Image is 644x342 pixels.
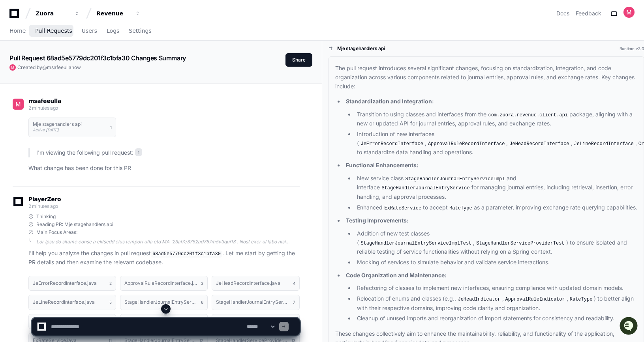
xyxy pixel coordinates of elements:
[293,299,295,305] span: 7
[576,9,601,17] button: Feedback
[33,127,59,132] span: Active [DATE]
[9,54,186,62] app-text-character-animate: Pull Request 68ad5e5779dc201f3c1bfa30 Changes Summary
[28,276,116,291] button: JeErrorRecordInterface.java2
[71,64,81,70] span: now
[346,162,419,168] strong: Functional Enhancements:
[27,59,130,67] div: Start new chat
[47,64,71,70] span: msafeeulla
[212,295,299,310] button: StageHandlerJournalEntryServiceImpl.java7
[13,99,24,110] img: ACg8ocIGyE0kh_m7NVDj9nnBZlU22jGpe0uOgJNRLRa85i1XKbkxVQ=s96-c
[107,22,119,40] a: Logs
[124,281,197,286] h1: ApprovalRuleRecordInterface.java
[355,110,637,128] li: Transition to using classes and interfaces from the package, aligning with a new or updated API f...
[448,205,474,212] code: RateType
[28,203,58,209] span: 2 minutes ago
[568,296,594,303] code: RateType
[623,7,635,18] img: ACg8ocIGyE0kh_m7NVDj9nnBZlU22jGpe0uOgJNRLRa85i1XKbkxVQ=s96-c
[135,148,142,156] span: 1
[573,140,635,148] code: JeLineRecordInterface
[33,281,97,286] h1: JeErrorRecordInterface.java
[620,46,644,52] div: Runtime v3.0
[28,249,300,267] p: I'll help you analyze the changes in pull request . Let me start by getting the PR details and th...
[56,82,96,89] a: Powered byPylon
[475,240,566,247] code: StageHandlerServiceProviderTest
[36,213,56,220] span: Thinking
[120,295,208,310] button: StageHandlerJournalEntryService.java6
[35,28,72,33] span: Pull Requests
[82,28,97,33] span: Users
[355,258,637,267] li: Mocking of services to simulate behavior and validate service interactions.
[134,61,144,71] button: Start new chat
[201,280,203,286] span: 3
[151,250,222,258] code: 68ad5e5779dc201f3c1bfa30
[9,22,26,40] a: Home
[35,22,72,40] a: Pull Requests
[109,280,112,286] span: 2
[28,164,300,173] p: What change has been done for this PR
[33,300,95,305] h1: JeLineRecordInterface.java
[96,9,130,17] div: Revenue
[346,217,409,224] strong: Testing Improvements:
[355,174,637,202] li: New service class and interface for managing journal entries, including retrieval, insertion, err...
[359,240,473,247] code: StageHandlerJournalEntryServiceImplTest
[337,45,385,52] h1: Mje stagehandlers api
[201,299,203,305] span: 6
[107,28,119,33] span: Logs
[426,140,506,148] code: ApprovalRuleRecordInterface
[36,221,113,228] span: Reading PR: Mje stagehandlers api
[355,284,637,293] li: Refactoring of classes to implement new interfaces, ensuring compliance with updated domain models.
[32,6,83,21] button: Zuora
[17,64,81,71] span: Created by
[129,22,151,40] a: Settings
[28,118,116,137] button: Mje stagehandlers apiActive [DATE]1
[285,53,312,67] button: Share
[42,64,47,70] span: @
[36,148,300,157] p: I'm viewing the following pull request:
[9,64,16,71] img: ACg8ocIGyE0kh_m7NVDj9nnBZlU22jGpe0uOgJNRLRa85i1XKbkxVQ=s96-c
[216,281,280,286] h1: JeHeadRecordInterface.java
[109,299,112,305] span: 5
[124,300,197,305] h1: StageHandlerJournalEntryService.java
[120,276,208,291] button: ApprovalRuleRecordInterface.java3
[335,64,638,91] p: The pull request introduces several significant changes, focusing on standardization, integration...
[216,300,289,305] h1: StageHandlerJournalEntryServiceImpl.java
[508,140,571,148] code: JeHeadRecordInterface
[293,280,295,286] span: 4
[359,140,424,148] code: JeErrorRecordInterface
[355,229,637,256] li: Addition of new test classes ( , ) to ensure isolated and reliable testing of service functionali...
[456,296,502,303] code: JeHeadIndicator
[28,295,116,310] button: JeLineRecordInterface.java5
[355,130,637,157] li: Introduction of new interfaces ( , , , , , , ) to standardize data handling and operations.
[355,203,637,213] li: Enhanced to accept as a parameter, improving exchange rate querying capabilities.
[504,296,567,303] code: ApprovalRuleIndicator
[93,6,144,21] button: Revenue
[486,112,569,119] code: com.zuora.revenue.client.api
[28,105,58,111] span: 2 minutes ago
[36,229,77,235] span: Main Focus Areas:
[8,59,22,73] img: 1756235613930-3d25f9e4-fa56-45dd-b3ad-e072dfbd1548
[82,22,97,40] a: Users
[79,83,96,89] span: Pylon
[9,28,26,33] span: Home
[8,32,144,44] div: Welcome
[619,316,640,337] iframe: Open customer support
[129,28,151,33] span: Settings
[383,205,423,212] code: ExRateService
[36,9,69,17] div: Zuora
[8,8,24,24] img: PlayerZero
[346,272,447,278] strong: Code Organization and Maintenance:
[346,98,434,105] strong: Standardization and Integration:
[212,276,299,291] button: JeHeadRecordInterface.java4
[404,176,506,183] code: StageHandlerJournalEntryServiceImpl
[28,197,61,202] span: PlayerZero
[110,124,112,131] span: 1
[28,98,61,104] span: msafeeulla
[355,294,637,312] li: Relocation of enums and classes (e.g., , , ) to better align with their respective domains, impro...
[27,67,100,73] div: We're available if you need us!
[556,9,569,17] a: Docs
[36,239,300,245] div: Lor ipsu do sitame conse a elitsedd eius tempori utla etd MA `23al7e3752ad757m5v3qui18`. Nost exe...
[380,185,471,192] code: StageHandlerJournalEntryService
[33,122,82,127] h1: Mje stagehandlers api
